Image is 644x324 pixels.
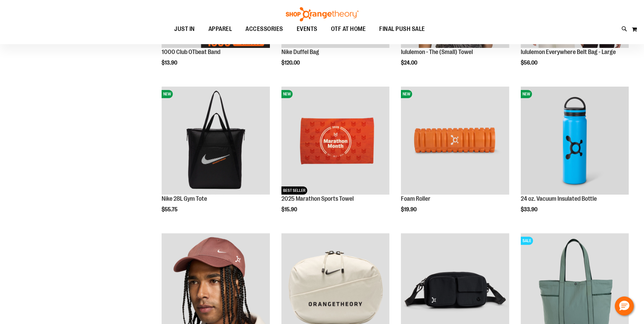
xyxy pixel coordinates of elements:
span: JUST IN [174,21,195,37]
a: Nike 28L Gym ToteNEW [162,87,270,196]
a: Foam RollerNEW [401,87,509,196]
div: product [278,83,393,230]
img: Nike 28L Gym Tote [162,87,270,195]
img: 2025 Marathon Sports Towel [281,87,389,195]
a: 2025 Marathon Sports TowelNEWBEST SELLER [281,87,389,196]
a: ACCESSORIES [239,21,290,37]
a: JUST IN [167,21,202,37]
span: $33.90 [521,206,538,213]
span: APPAREL [208,21,232,37]
span: NEW [281,90,293,98]
span: BEST SELLER [281,186,307,195]
a: lululemon Everywhere Belt Bag - Large [521,49,616,55]
a: Foam Roller [401,195,430,202]
span: $24.00 [401,60,418,66]
span: $19.90 [401,206,418,213]
span: NEW [521,90,532,98]
img: Shop Orangetheory [285,7,360,21]
span: ACCESSORIES [245,21,283,37]
span: SALE [521,237,533,245]
span: OTF AT HOME [331,21,366,37]
span: $13.90 [162,60,178,66]
a: OTF AT HOME [324,21,373,37]
a: Nike 28L Gym Tote [162,195,207,202]
a: 2025 Marathon Sports Towel [281,195,354,202]
a: lululemon - The (Small) Towel [401,49,473,55]
img: Foam Roller [401,87,509,195]
span: $15.90 [281,206,298,213]
span: NEW [162,90,173,98]
span: $55.75 [162,206,179,213]
div: product [517,83,632,230]
div: product [398,83,512,230]
a: 1000 Club OTbeat Band [162,49,220,55]
span: $56.00 [521,60,538,66]
span: $120.00 [281,60,301,66]
span: EVENTS [297,21,317,37]
img: 24 oz. Vacuum Insulated Bottle [521,87,629,195]
a: FINAL PUSH SALE [372,21,432,37]
div: product [158,83,273,230]
span: FINAL PUSH SALE [379,21,425,37]
a: 24 oz. Vacuum Insulated BottleNEW [521,87,629,196]
a: Nike Duffel Bag [281,49,319,55]
a: 24 oz. Vacuum Insulated Bottle [521,195,597,202]
button: Hello, have a question? Let’s chat. [615,296,634,316]
span: NEW [401,90,412,98]
a: APPAREL [202,21,239,37]
a: EVENTS [290,21,324,37]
